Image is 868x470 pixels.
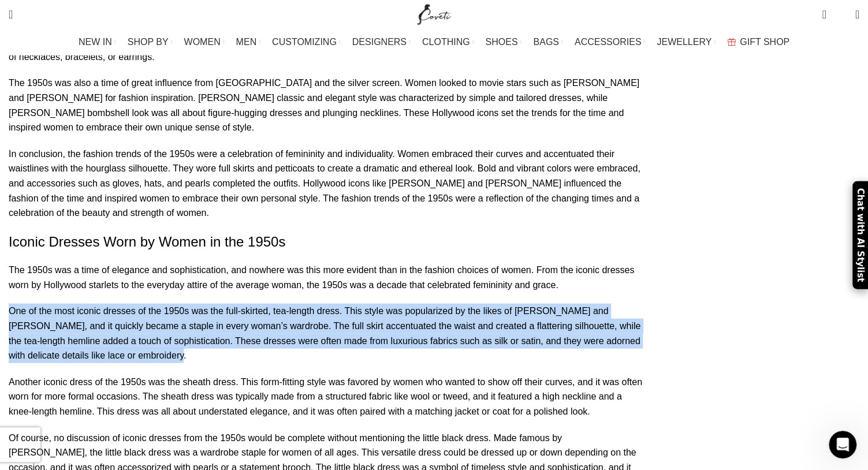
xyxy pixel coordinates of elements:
p: In conclusion, the fashion trends of the 1950s were a celebration of femininity and individuality... [9,147,642,221]
span: MEN [236,36,257,47]
span: GIFT SHOP [740,36,789,47]
a: 0 [816,3,832,26]
span: DESIGNERS [352,36,407,47]
a: GIFT SHOP [727,31,789,54]
span: ACCESSORIES [575,36,642,47]
a: NEW IN [79,31,116,54]
a: CLOTHING [422,31,474,54]
p: The 1950s was also a time of great influence from [GEOGRAPHIC_DATA] and the silver screen. Women ... [9,76,642,135]
p: Another iconic dress of the 1950s was the sheath dress. This form-fitting style was favored by wo... [9,375,642,419]
span: 0 [837,12,846,20]
img: GiftBag [727,38,736,46]
span: BAGS [533,36,558,47]
a: BAGS [533,31,562,54]
div: My Wishlist [835,3,847,26]
a: Search [3,3,18,26]
span: NEW IN [79,36,112,47]
span: JEWELLERY [657,36,711,47]
span: 0 [823,6,832,14]
span: SHOES [485,36,517,47]
a: Site logo [415,9,453,18]
span: SHOP BY [128,36,169,47]
a: WOMEN [184,31,225,54]
span: WOMEN [184,36,221,47]
p: One of the most iconic dresses of the 1950s was the full-skirted, tea-length dress. This style wa... [9,304,642,363]
div: Main navigation [3,31,865,54]
a: ACCESSORIES [575,31,646,54]
a: CUSTOMIZING [272,31,341,54]
a: SHOP BY [128,31,173,54]
a: SHOES [485,31,521,54]
iframe: Intercom live chat [829,431,856,458]
p: The 1950s was a time of elegance and sophistication, and nowhere was this more evident than in th... [9,263,642,292]
a: JEWELLERY [657,31,716,54]
a: MEN [236,31,260,54]
span: CUSTOMIZING [272,36,337,47]
a: DESIGNERS [352,31,411,54]
span: CLOTHING [422,36,470,47]
h2: Iconic Dresses Worn by Women in the 1950s [9,232,642,252]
